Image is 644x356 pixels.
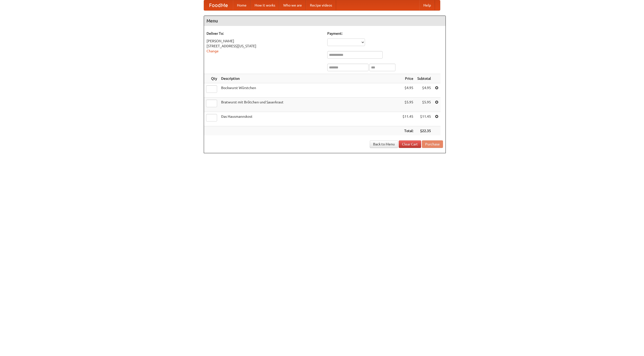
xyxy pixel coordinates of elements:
[219,83,400,98] td: Bockwurst Würstchen
[306,0,336,10] a: Recipe videos
[415,74,433,83] th: Subtotal
[204,16,446,26] h4: Menu
[400,74,415,83] th: Price
[233,0,251,10] a: Home
[415,126,433,136] th: $22.35
[400,112,415,126] td: $11.45
[400,83,415,98] td: $4.95
[400,98,415,112] td: $5.95
[207,44,322,49] div: [STREET_ADDRESS][US_STATE]
[400,126,415,136] th: Total:
[419,0,435,10] a: Help
[422,140,443,148] button: Purchase
[219,98,400,112] td: Bratwurst mit Brötchen und Sauerkraut
[207,49,219,53] a: Change
[219,74,400,83] th: Description
[370,140,398,148] a: Back to Menu
[207,38,322,44] div: [PERSON_NAME]
[399,140,421,148] a: Clear Cart
[415,112,433,126] td: $11.45
[415,98,433,112] td: $5.95
[219,112,400,126] td: Das Hausmannskost
[327,31,443,36] h5: Payment:
[204,0,233,10] a: FoodMe
[207,31,322,36] h5: Deliver To:
[251,0,279,10] a: How it works
[204,74,219,83] th: Qty
[415,83,433,98] td: $4.95
[279,0,306,10] a: Who we are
